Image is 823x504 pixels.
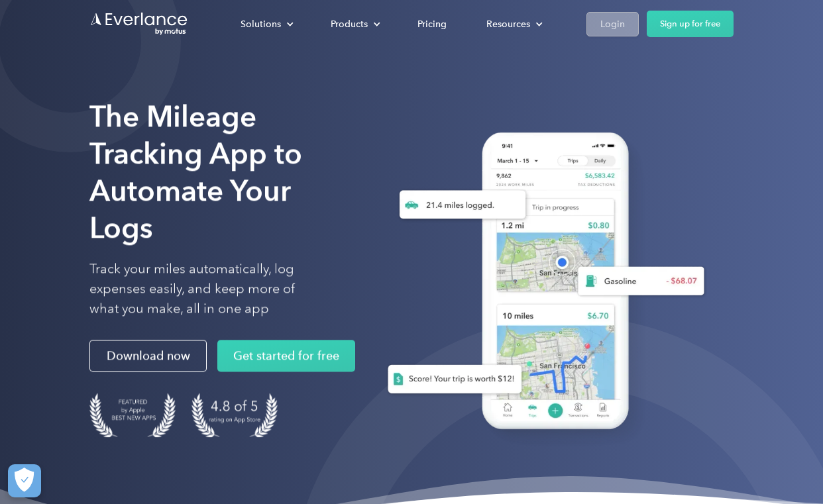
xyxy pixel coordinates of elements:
img: 4.9 out of 5 stars on the app store [192,393,278,438]
a: Login [586,12,639,36]
img: Badge for Featured by Apple Best New Apps [89,393,176,438]
div: Pricing [417,16,447,32]
a: Pricing [404,13,460,36]
div: Login [600,16,625,32]
div: Products [317,13,391,36]
p: Track your miles automatically, log expenses easily, and keep more of what you make, all in one app [89,260,326,319]
a: Get started for free [217,340,355,372]
div: Resources [486,16,530,32]
button: Cookies Settings [8,464,41,497]
strong: The Mileage Tracking App to Automate Your Logs [89,99,302,245]
div: Solutions [227,13,304,36]
div: Products [331,16,368,32]
img: Everlance, mileage tracker app, expense tracking app [366,119,715,449]
div: Resources [473,13,553,36]
a: Download now [89,340,207,372]
a: Go to homepage [89,11,189,36]
a: Sign up for free [647,11,734,37]
div: Solutions [241,16,281,32]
